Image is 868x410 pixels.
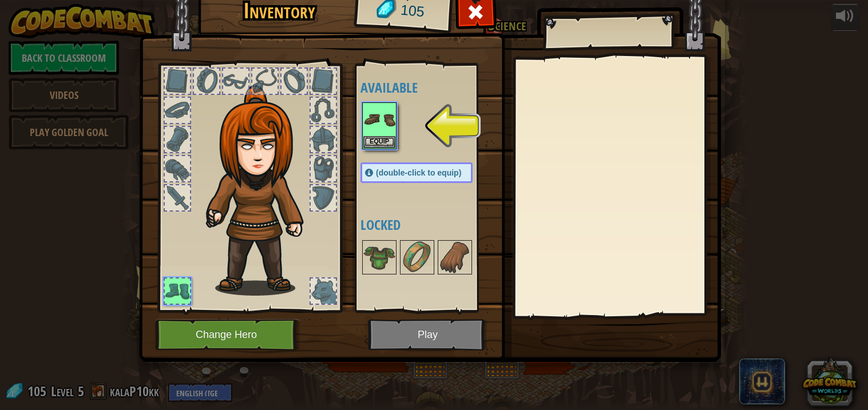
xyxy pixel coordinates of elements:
[155,319,300,351] button: Change Hero
[376,168,461,177] span: (double-click to equip)
[363,104,395,136] img: portrait.png
[439,241,471,273] img: portrait.png
[363,136,395,148] button: Equip
[201,85,324,296] img: hair_f2.png
[360,217,496,232] h4: Locked
[363,241,395,273] img: portrait.png
[401,241,433,273] img: portrait.png
[360,80,496,95] h4: Available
